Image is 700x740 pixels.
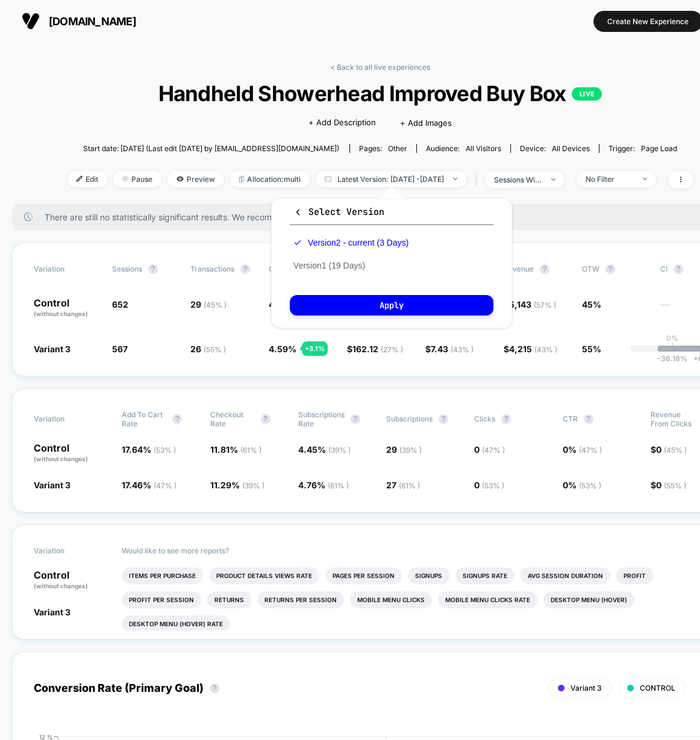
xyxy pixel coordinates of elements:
[582,299,601,309] span: 45%
[540,264,549,274] button: ?
[122,444,176,455] span: 17.64 %
[209,567,319,584] li: Product Details Views Rate
[122,567,203,584] li: Items Per Purchase
[608,144,677,153] div: Trigger:
[399,481,420,490] span: ( 61 % )
[474,414,495,423] span: Clicks
[651,410,695,428] span: Revenue From Clicks
[643,178,647,180] img: end
[451,345,473,354] span: ( 43 % )
[122,176,128,182] img: end
[671,343,673,352] p: |
[22,12,40,30] img: Visually logo
[242,481,264,490] span: ( 39 % )
[167,171,224,187] span: Preview
[605,264,615,274] button: ?
[386,414,433,423] span: Subscriptions
[431,344,473,354] span: 7.43
[408,567,449,584] li: Signups
[34,582,88,589] span: (without changes)
[269,344,296,354] span: 4.59 %
[210,444,261,455] span: 11.81 %
[504,299,556,309] span: $
[240,264,250,274] button: ?
[122,480,177,490] span: 17.46 %
[438,591,537,608] li: Mobile Menu Clicks Rate
[34,546,100,555] span: Variation
[49,15,136,28] span: [DOMAIN_NAME]
[316,171,466,187] span: Latest Version: [DATE] - [DATE]
[148,264,158,274] button: ?
[552,144,590,153] span: all devices
[474,444,505,455] span: 0
[298,480,349,490] span: 4.76 %
[34,570,110,591] p: Control
[122,410,166,428] span: Add To Cart Rate
[482,446,505,455] span: ( 47 % )
[425,344,473,354] span: $
[34,310,88,317] span: (without changes)
[347,344,403,354] span: $
[381,345,403,354] span: ( 27 % )
[257,591,344,608] li: Returns Per Session
[83,144,339,153] span: Start date: [DATE] (Last edit [DATE] by [EMAIL_ADDRESS][DOMAIN_NAME])
[673,264,683,274] button: ?
[657,354,687,363] span: -36.18 %
[290,295,493,316] button: Apply
[582,344,601,354] span: 55%
[386,480,420,490] span: 27
[455,567,514,584] li: Signups Rate
[666,334,678,343] p: 0%
[34,264,100,274] span: Variation
[328,481,349,490] span: ( 61 % )
[207,591,251,608] li: Returns
[350,591,432,608] li: Mobile Menu Clicks
[302,341,328,356] div: + 3.1 %
[67,171,107,187] span: Edit
[34,344,70,354] span: Variant 3
[520,567,610,584] li: Avg Session Duration
[504,344,557,354] span: $
[664,446,687,455] span: ( 45 % )
[563,414,578,423] span: CTR
[693,354,698,363] span: +
[474,480,504,490] span: 0
[190,264,234,273] span: Transactions
[113,171,161,187] span: Pause
[290,205,493,225] button: Select Version
[298,410,345,428] span: Subscriptions Rate
[190,299,227,309] span: 29
[651,480,686,490] span: $
[582,264,648,274] span: OTW
[230,171,310,187] span: Allocation: multi
[308,117,376,129] span: + Add Description
[543,591,634,608] li: Desktop Menu (hover)
[122,591,201,608] li: Profit Per Session
[563,444,602,455] span: 0 %
[551,178,555,181] img: end
[651,444,687,455] span: $
[34,480,70,490] span: Variant 3
[34,443,110,464] p: Control
[261,414,270,424] button: ?
[190,344,226,354] span: 26
[328,446,351,455] span: ( 39 % )
[77,176,83,182] img: edit
[204,300,227,309] span: ( 45 % )
[509,299,556,309] span: 5,143
[290,260,369,271] button: Version1 (19 Days)
[579,446,602,455] span: ( 47 % )
[352,344,403,354] span: 162.12
[293,206,384,218] span: Select Version
[466,144,501,153] span: All Visitors
[204,345,226,354] span: ( 55 % )
[664,481,686,490] span: ( 55 % )
[34,455,88,462] span: (without changes)
[112,264,142,273] span: Sessions
[325,176,331,182] img: calendar
[616,567,653,584] li: Profit
[240,446,261,455] span: ( 61 % )
[112,299,128,309] span: 652
[586,175,634,184] div: No Filter
[570,683,602,692] span: Variant 3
